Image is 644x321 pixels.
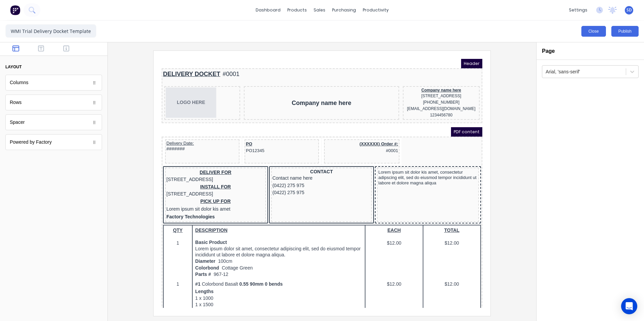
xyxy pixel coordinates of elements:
div: Spacer [10,119,25,126]
div: purchasing [329,5,359,15]
div: settings [566,5,591,15]
span: PDF content [289,68,321,78]
div: DELIVER FOR[STREET_ADDRESS] [5,110,103,124]
div: (XXXXXX) Order #:#0001 [164,82,236,96]
div: LOGO HERE [4,29,77,59]
div: INSTALL FOR[STREET_ADDRESS] [5,124,103,139]
button: Close [581,26,606,37]
a: dashboard [252,5,284,15]
div: Company name here [243,29,317,34]
div: Company name here [84,40,236,48]
button: layout [5,61,102,73]
div: Delivery Date: [5,82,76,87]
div: Rows [10,99,22,106]
h2: Page [542,48,555,54]
div: Columns [5,75,102,91]
div: LOGO HERECompany name hereCompany name here[STREET_ADDRESS][PHONE_NUMBER][EMAIL_ADDRESS][DOMAIN_N... [1,27,319,63]
div: Powered by Factory [10,139,52,146]
div: Factory Technologies [5,154,103,162]
div: (0422) 275 975 [111,123,209,131]
div: Powered by Factory [5,134,102,150]
div: products [284,5,310,15]
div: layout [5,64,22,70]
div: Lorem ipsum sit dolor kis amet, consectetur adipscing elit, sed do eiusmod tempor incididunt ut l... [217,110,316,128]
div: productivity [359,5,392,15]
div: Contact name here [111,116,209,123]
div: ####### [5,87,76,93]
div: Open Intercom Messenger [621,298,637,314]
div: sales [310,5,329,15]
div: PICK UP FORLorem ipsum sit dolor kis amet [5,139,103,155]
div: [PHONE_NUMBER] [243,40,317,47]
div: Columns [10,79,28,86]
div: [EMAIL_ADDRESS][DOMAIN_NAME] [243,47,317,53]
div: 1234456780 [243,53,317,60]
div: [STREET_ADDRESS] [243,34,317,40]
div: DELIVER FOR[STREET_ADDRESS]INSTALL FOR[STREET_ADDRESS]PICK UP FORLorem ipsum sit dolor kis ametFa... [1,107,319,166]
div: POPO12345 [84,82,156,96]
div: CONTACT [111,110,209,116]
div: (0422) 275 975 [111,130,209,138]
span: SD [626,7,632,13]
div: Rows [5,95,102,110]
img: Factory [10,5,20,15]
input: Enter template name here [5,24,96,38]
div: Spacer [5,114,102,130]
button: Publish [611,26,639,37]
div: DELIVERY DOCKET#0001 [1,11,319,20]
div: Delivery Date:#######POPO12345(XXXXXX) Order #:#0001 [1,79,319,107]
